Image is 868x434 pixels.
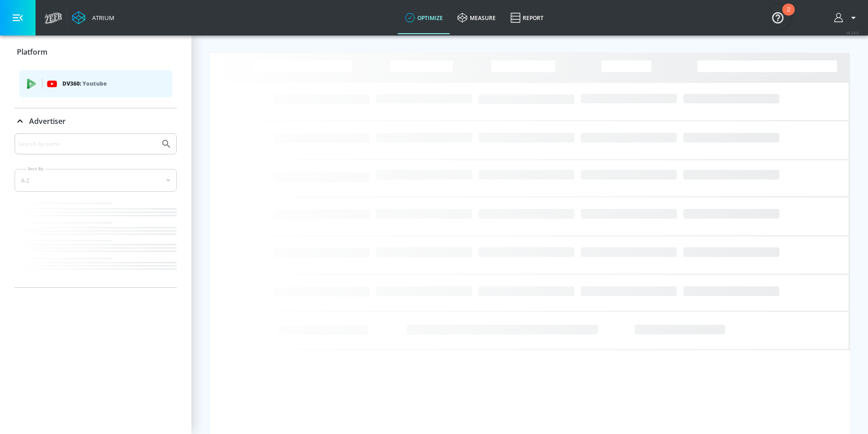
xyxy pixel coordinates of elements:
div: DV360: Youtube [19,70,172,97]
div: Advertiser [15,133,177,287]
input: Search by name [18,138,156,150]
a: Report [503,1,551,34]
label: Sort By [26,166,46,172]
div: 2 [787,10,790,21]
a: Atrium [72,11,114,25]
div: A-Z [15,169,177,192]
p: Youtube [82,79,107,88]
button: Open Resource Center, 2 new notifications [765,5,791,30]
ul: list of platforms [19,66,172,103]
p: Advertiser [29,116,66,126]
div: Advertiser [15,108,177,134]
a: optimize [398,1,450,34]
div: Atrium [88,14,114,22]
p: DV360: [62,79,165,89]
div: Platform [15,64,177,108]
div: Platform [15,39,177,65]
a: measure [450,1,503,34]
p: Platform [17,47,47,57]
nav: list of Advertiser [15,199,177,287]
span: v 4.24.0 [846,30,859,35]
